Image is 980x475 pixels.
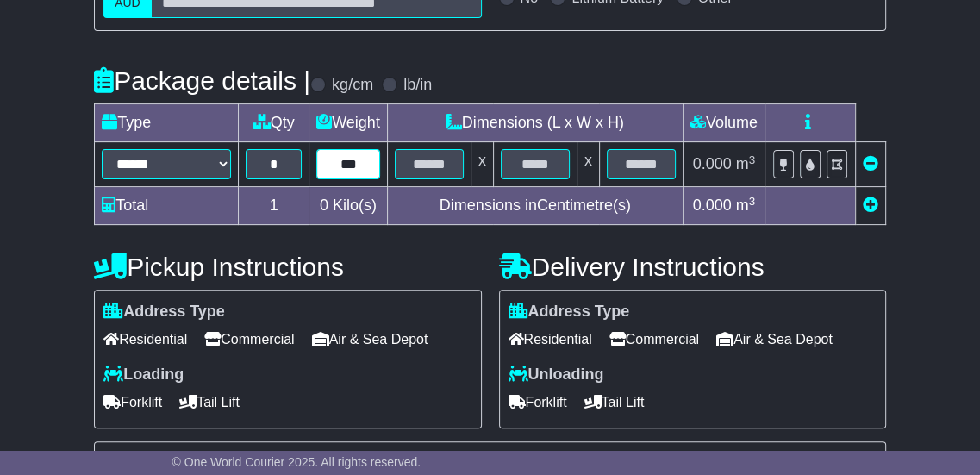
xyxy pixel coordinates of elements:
label: Address Type [509,303,630,322]
td: Type [95,104,239,142]
a: Remove this item [863,155,878,172]
span: Forklift [509,389,567,416]
span: m [736,155,756,172]
span: Air & Sea Depot [312,326,428,353]
a: Add new item [863,197,878,214]
td: Total [95,187,239,225]
td: Volume [683,104,765,142]
label: Address Type [103,303,225,322]
h4: Pickup Instructions [94,253,481,281]
td: Qty [239,104,309,142]
span: 0.000 [693,155,732,172]
label: lb/in [403,76,432,95]
td: x [577,142,599,187]
span: 0.000 [693,197,732,214]
td: Weight [309,104,388,142]
label: kg/cm [332,76,373,95]
label: Loading [103,366,184,384]
h4: Delivery Instructions [499,253,886,281]
span: © One World Courier 2025. All rights reserved. [172,455,421,469]
span: Forklift [103,389,162,416]
span: Residential [509,326,592,353]
span: Air & Sea Depot [716,326,833,353]
sup: 3 [749,153,756,166]
td: Dimensions (L x W x H) [387,104,683,142]
td: Dimensions in Centimetre(s) [387,187,683,225]
h4: Package details | [94,66,310,95]
span: Tail Lift [179,389,240,416]
span: Commercial [609,326,699,353]
td: x [471,142,493,187]
td: Kilo(s) [309,187,388,225]
span: m [736,197,756,214]
span: 0 [320,197,328,214]
span: Commercial [204,326,294,353]
sup: 3 [749,195,756,208]
label: Unloading [509,366,604,384]
span: Residential [103,326,187,353]
span: Tail Lift [584,389,645,416]
td: 1 [239,187,309,225]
